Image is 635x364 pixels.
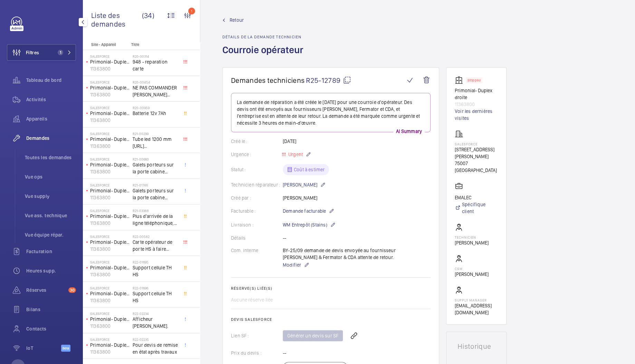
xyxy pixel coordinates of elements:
span: Réserves [26,287,66,294]
p: Site - Appareil [83,42,128,47]
p: 11363800 [90,297,130,304]
p: [EMAIL_ADDRESS][DOMAIN_NAME] [455,302,498,316]
p: 11363800 [90,220,130,227]
span: Support cellule TH HS [133,290,178,304]
p: Primonial- Duplex droite [90,213,130,220]
span: Demandes techniciens [231,76,305,85]
h2: Détails de la demande technicien [222,35,307,39]
p: EMALEC [455,194,498,201]
p: 11363800 [90,194,130,201]
span: Heures supp. [26,267,76,274]
span: Vue équipe répar. [25,231,76,238]
button: Filtres1 [7,44,76,61]
p: SALESFORCE [90,260,130,264]
a: Voir les dernières visites [455,108,498,122]
p: Primonial- Duplex droite [90,110,130,117]
p: WM Entrepôt (Stains) [283,221,336,229]
p: SALESFORCE [90,234,130,239]
h1: Courroie opérateur [222,44,307,67]
p: La demande de réparation a été créée le [DATE] pour une courroie d'opérateur. Des devis ont été e... [237,99,425,126]
p: Primonial- Duplex droite [90,161,130,168]
span: Activités [26,96,76,103]
span: Beta [61,345,70,352]
span: Vue ops [25,173,76,180]
span: Galets porteurs sur la porte cabine SLYCMA jet usées . [133,187,178,201]
span: Carte opérateur de porte HS à faire réparer [133,239,178,252]
h2: Réserve(s) liée(s) [231,286,431,291]
span: Support cellule TH HS [133,264,178,278]
span: Galets porteurs sur la porte cabine SLYCMA jet usées . [133,161,178,175]
p: Primonial- Duplex droite [90,239,130,246]
span: 1 [58,50,63,55]
span: Afficheur [PERSON_NAME]. [133,316,178,329]
span: Batterie 12v 7Ah [133,110,178,117]
span: Vue supply [25,193,76,200]
p: 11363800 [90,246,130,252]
span: Tableau de bord [26,77,76,84]
h2: R22-01696 [133,286,178,290]
p: 11363800 [455,101,498,108]
span: Liste des demandes [91,11,142,28]
span: Toutes les demandes [25,154,76,161]
p: AI Summary [393,128,425,135]
p: 75007 [GEOGRAPHIC_DATA] [455,160,498,174]
p: Technicien [455,235,489,239]
p: Supply manager [455,298,498,302]
p: Primonial- Duplex droite [90,187,130,194]
img: elevator.svg [455,76,466,84]
span: 948 - reparation carte [133,58,178,72]
p: [PERSON_NAME] [283,181,326,189]
h2: R21-01746 [133,183,178,187]
p: Primonial- Duplex droite [90,316,130,323]
span: Modifier [283,261,301,268]
p: 11363800 [90,117,130,124]
p: 11363800 [90,271,130,278]
h2: R20-00959 [133,106,178,110]
span: Vue ass. technique [25,212,76,219]
span: Bilans [26,306,76,313]
h2: R21-00299 [133,132,178,136]
span: Plus d'arrivée de la ligne téléphonique, alarme seule, téléalarme cabine ne fonctionne plus, trav... [133,213,178,227]
p: Primonial- Duplex droite [90,136,130,143]
span: Demande facturable [283,208,326,214]
span: Demandes [26,135,76,142]
p: Titre [131,42,177,47]
p: Primonial- Duplex droite [90,290,130,297]
p: SALESFORCE [90,286,130,290]
p: 11363800 [90,323,130,329]
p: 11363800 [90,348,130,355]
h2: R22-00582 [133,234,178,239]
h2: R21-00660 [133,157,178,161]
p: Primonial- Duplex droite [90,84,130,91]
h2: R22-01695 [133,260,178,264]
p: SALESFORCE [90,132,130,136]
span: Filtres [26,49,39,56]
p: [PERSON_NAME] [455,271,489,278]
p: Primonial- Duplex droite [90,264,130,271]
p: 11363800 [90,65,130,72]
span: Pour devis de remise en état après travaux [133,342,178,355]
p: SALESFORCE [90,106,130,110]
span: 30 [68,287,76,293]
h2: R20-00454 [133,80,178,84]
h2: R21-03388 [133,209,178,213]
h2: R22-02234 [133,312,178,316]
p: SALESFORCE [90,337,130,342]
h2: R20-00314 [133,54,178,58]
span: IoT [26,345,61,352]
p: 11363800 [90,168,130,175]
span: Retour [230,17,244,23]
p: [STREET_ADDRESS][PERSON_NAME] [455,146,498,160]
p: 11363800 [90,91,130,98]
p: Primonial- Duplex droite [90,342,130,348]
p: SALESFORCE [90,183,130,187]
p: 11363800 [90,143,130,150]
span: Urgent [287,152,303,157]
span: R25-12789 [306,76,351,85]
span: Tube led 1200 mm [URL][DOMAIN_NAME] [133,136,178,150]
p: SALESFORCE [90,209,130,213]
p: Primonial- Duplex droite [90,58,130,65]
p: SALESFORCE [455,142,498,146]
p: SALESFORCE [90,312,130,316]
span: Facturation [26,248,76,255]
